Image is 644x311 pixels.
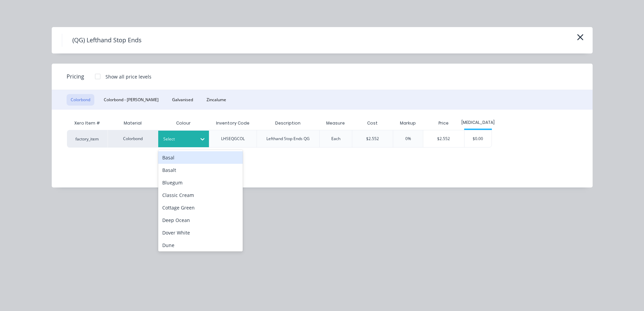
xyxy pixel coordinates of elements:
div: $0.00 [464,130,492,147]
div: LHSEQGCOL [221,136,245,142]
div: Basal [158,151,243,164]
button: Colorbond [67,94,94,106]
div: [MEDICAL_DATA] [464,119,492,126]
div: Lefthand Stop Ends QG [266,136,310,142]
span: Pricing [67,72,84,81]
div: Markup [393,116,423,130]
div: Classic Cream [158,189,243,201]
div: Colour [158,116,209,130]
div: Cottage Green [158,201,243,214]
div: Each [331,136,340,142]
div: Description [270,115,306,132]
div: Xero Item # [67,116,108,130]
div: Bluegum [158,176,243,189]
div: factory_item [67,130,108,148]
div: Dune [158,239,243,251]
button: Zincalume [202,94,230,106]
div: Price [423,116,464,130]
button: Colorbond - [PERSON_NAME] [100,94,163,106]
div: Show all price levels [105,73,151,80]
div: Dover White [158,226,243,239]
div: $2.552 [423,130,464,147]
div: $2.552 [366,136,379,142]
button: Galvanised [168,94,197,106]
div: Deep Ocean [158,214,243,226]
div: Colorbond [108,130,158,148]
div: 0% [405,136,411,142]
div: Measure [321,115,350,132]
div: Cost [352,116,393,130]
div: Material [108,116,158,130]
h4: (QG) Lefthand Stop Ends [62,34,152,47]
div: Inventory Code [211,115,255,132]
div: Basalt [158,164,243,176]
